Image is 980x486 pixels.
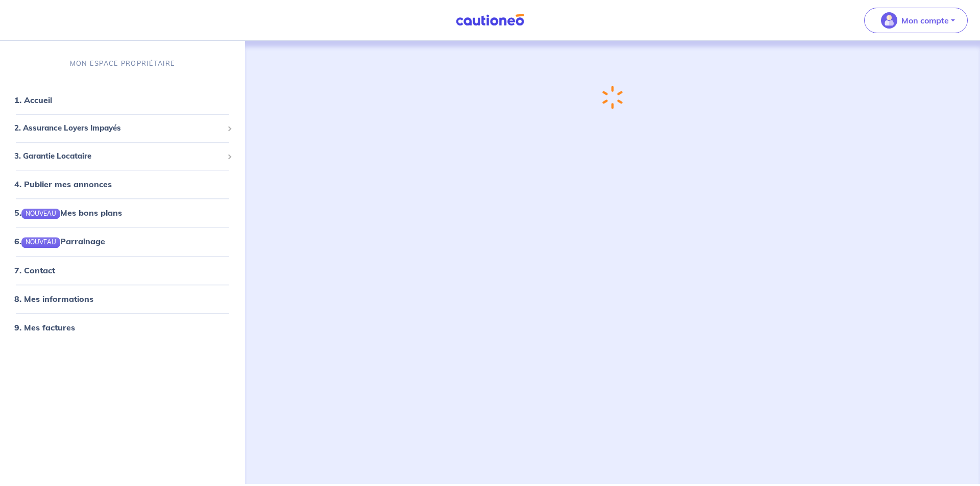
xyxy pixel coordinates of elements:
div: 9. Mes factures [4,317,241,338]
div: 6.NOUVEAUParrainage [4,232,241,252]
div: 4. Publier mes annonces [4,174,241,195]
div: 8. Mes informations [4,289,241,309]
a: 9. Mes factures [14,322,75,332]
p: Mon compte [901,14,949,27]
a: 8. Mes informations [14,294,93,304]
a: 6.NOUVEAUParrainage [14,237,105,247]
img: Cautioneo [452,14,528,27]
div: 1. Accueil [4,90,241,111]
a: 1. Accueil [14,95,52,106]
div: 7. Contact [4,260,241,280]
p: MON ESPACE PROPRIÉTAIRE [70,59,175,68]
img: illu_account_valid_menu.svg [881,12,897,29]
a: 7. Contact [14,265,55,275]
img: loading-spinner [602,86,623,109]
span: 2. Assurance Loyers Impayés [14,123,223,135]
a: 4. Publier mes annonces [14,180,112,190]
div: 3. Garantie Locataire [4,146,241,166]
div: 2. Assurance Loyers Impayés [4,119,241,139]
div: 5.NOUVEAUMes bons plans [4,203,241,223]
button: illu_account_valid_menu.svgMon compte [864,8,968,33]
a: 5.NOUVEAUMes bons plans [14,208,122,218]
span: 3. Garantie Locataire [14,150,223,162]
